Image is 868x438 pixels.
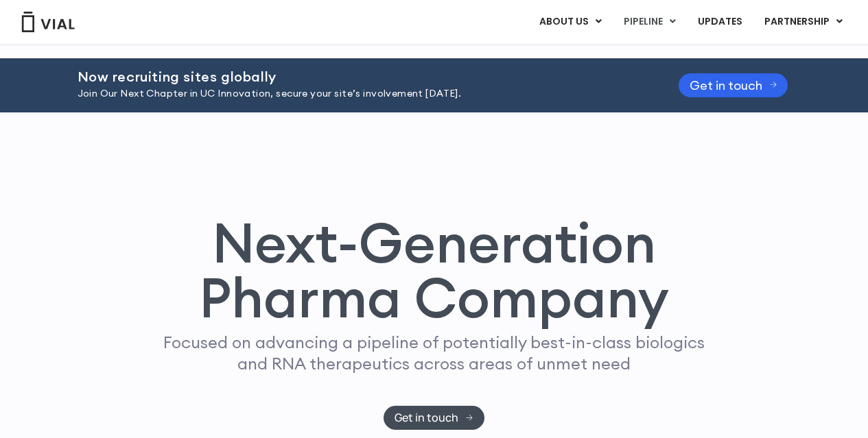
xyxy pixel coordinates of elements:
span: Get in touch [395,413,458,423]
a: ABOUT USMenu Toggle [528,10,612,34]
img: Vial Logo [21,12,75,32]
a: UPDATES [687,10,753,34]
a: Get in touch [679,73,788,97]
a: PIPELINEMenu Toggle [613,10,686,34]
a: Get in touch [384,406,484,430]
h1: Next-Generation Pharma Company [137,215,731,325]
a: PARTNERSHIPMenu Toggle [753,10,854,34]
span: Get in touch [690,80,762,90]
p: Focused on advancing a pipeline of potentially best-in-class biologics and RNA therapeutics acros... [158,332,711,374]
h2: Now recruiting sites globally [78,69,644,84]
p: Join Our Next Chapter in UC Innovation, secure your site’s involvement [DATE]. [78,86,644,101]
